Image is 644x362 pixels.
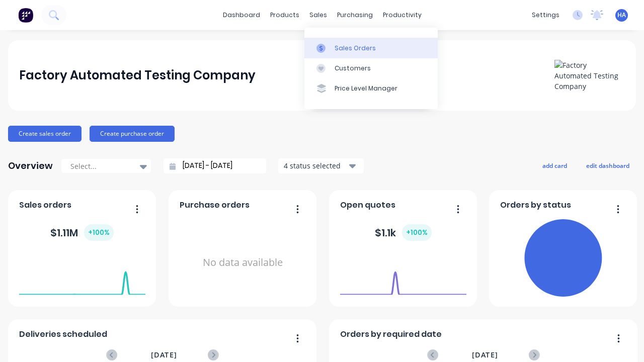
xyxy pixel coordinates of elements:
[500,199,571,211] span: Orders by status
[8,156,53,176] div: Overview
[284,160,347,171] div: 4 status selected
[304,38,438,58] a: Sales Orders
[402,224,432,241] div: + 100 %
[265,8,304,23] div: products
[180,199,250,211] span: Purchase orders
[527,8,565,23] div: settings
[50,224,114,241] div: $ 1.11M
[19,199,71,211] span: Sales orders
[151,349,177,360] span: [DATE]
[617,11,626,20] span: HA
[332,8,378,23] div: purchasing
[340,199,395,211] span: Open quotes
[90,126,175,142] button: Create purchase order
[335,84,397,93] div: Price Level Manager
[180,215,306,310] div: No data available
[84,224,114,241] div: + 100 %
[304,78,438,99] a: Price Level Manager
[304,8,332,23] div: sales
[580,159,636,172] button: edit dashboard
[378,8,427,23] div: productivity
[536,159,574,172] button: add card
[375,224,432,241] div: $ 1.1k
[278,158,364,173] button: 4 status selected
[554,60,625,92] img: Factory Automated Testing Company
[340,328,442,340] span: Orders by required date
[472,349,498,360] span: [DATE]
[18,8,33,23] img: Factory
[335,64,371,73] div: Customers
[19,65,256,85] div: Factory Automated Testing Company
[8,126,82,142] button: Create sales order
[218,8,265,23] a: dashboard
[19,328,107,340] span: Deliveries scheduled
[304,58,438,78] a: Customers
[335,44,376,53] div: Sales Orders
